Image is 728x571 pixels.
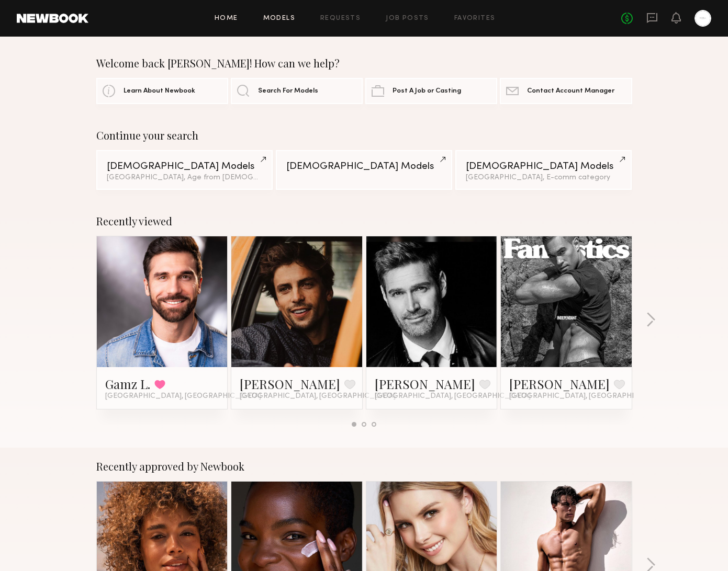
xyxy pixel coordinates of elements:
[500,78,632,104] a: Contact Account Manager
[466,162,621,172] div: [DEMOGRAPHIC_DATA] Models
[386,15,429,22] a: Job Posts
[375,375,475,392] a: [PERSON_NAME]
[286,162,442,172] div: [DEMOGRAPHIC_DATA] Models
[96,57,632,70] div: Welcome back [PERSON_NAME]! How can we help?
[276,150,452,190] a: [DEMOGRAPHIC_DATA] Models
[320,15,361,22] a: Requests
[107,174,262,181] div: [GEOGRAPHIC_DATA], Age from [DEMOGRAPHIC_DATA].
[258,88,318,95] span: Search For Models
[107,162,262,172] div: [DEMOGRAPHIC_DATA] Models
[454,15,496,22] a: Favorites
[240,392,396,401] span: [GEOGRAPHIC_DATA], [GEOGRAPHIC_DATA]
[393,88,461,95] span: Post A Job or Casting
[124,88,195,95] span: Learn About Newbook
[466,174,621,181] div: [GEOGRAPHIC_DATA], E-comm category
[215,15,238,22] a: Home
[96,78,228,104] a: Learn About Newbook
[96,460,632,473] div: Recently approved by Newbook
[365,78,497,104] a: Post A Job or Casting
[96,129,632,142] div: Continue your search
[231,78,363,104] a: Search For Models
[105,375,150,392] a: Gamz L.
[375,392,531,401] span: [GEOGRAPHIC_DATA], [GEOGRAPHIC_DATA]
[240,375,340,392] a: [PERSON_NAME]
[455,150,632,190] a: [DEMOGRAPHIC_DATA] Models[GEOGRAPHIC_DATA], E-comm category
[96,150,273,190] a: [DEMOGRAPHIC_DATA] Models[GEOGRAPHIC_DATA], Age from [DEMOGRAPHIC_DATA].
[105,392,261,401] span: [GEOGRAPHIC_DATA], [GEOGRAPHIC_DATA]
[509,392,665,401] span: [GEOGRAPHIC_DATA], [GEOGRAPHIC_DATA]
[527,88,614,95] span: Contact Account Manager
[509,375,610,392] a: [PERSON_NAME]
[263,15,295,22] a: Models
[96,215,632,227] div: Recently viewed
